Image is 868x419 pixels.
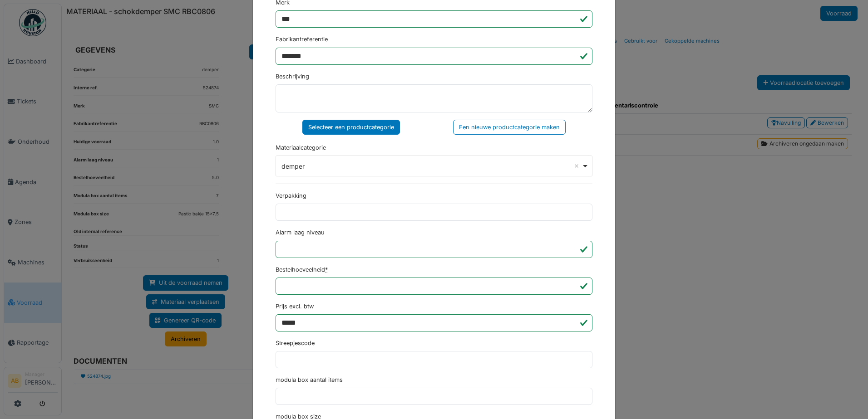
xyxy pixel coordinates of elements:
label: Beschrijving [276,72,309,81]
label: Materiaalcategorie [276,143,326,152]
abbr: Verplicht [325,266,328,273]
div: Selecteer een productcategorie [302,120,400,135]
label: Fabrikantreferentie [276,35,328,44]
label: Bestelhoeveelheid [276,265,328,274]
label: Prijs excl. btw [276,302,314,311]
label: Streepjescode [276,339,315,347]
label: Alarm laag niveau [276,228,325,237]
div: Een nieuwe productcategorie maken [453,120,566,135]
label: Verpakking [276,191,306,200]
label: modula box aantal items [276,375,343,384]
button: Remove item: '1040' [572,161,581,171]
div: demper [281,161,582,171]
